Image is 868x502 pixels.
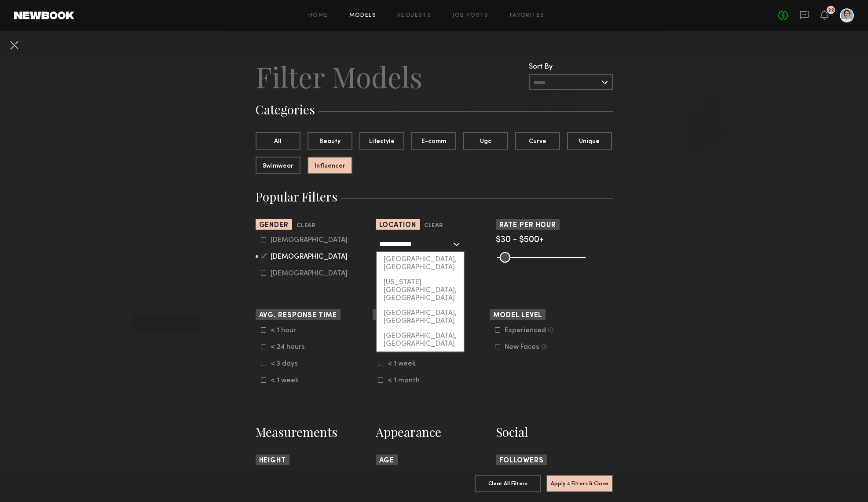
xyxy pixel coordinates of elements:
div: [GEOGRAPHIC_DATA], [GEOGRAPHIC_DATA] [377,306,464,329]
button: Ugc [463,132,508,150]
div: [DEMOGRAPHIC_DATA] [271,271,348,276]
span: Followers [499,458,544,464]
div: [GEOGRAPHIC_DATA], [GEOGRAPHIC_DATA] [377,329,464,352]
div: 22 [828,8,834,13]
div: New Faces [505,344,539,350]
button: Clear [297,221,315,231]
div: < 24 hours [271,344,305,350]
h3: Categories [256,101,613,118]
div: < 1 month [388,378,422,383]
button: Beauty [308,132,352,150]
span: Height [259,458,286,464]
a: Home [308,13,328,18]
span: Age [379,458,395,464]
h3: Social [496,424,613,440]
a: Models [349,13,376,18]
button: Swimwear [256,157,300,174]
div: [DEMOGRAPHIC_DATA] [271,238,348,243]
div: Sort By [529,63,613,71]
span: Location [379,222,416,229]
div: < 3 days [271,361,305,366]
h3: Measurements [256,424,373,440]
a: Job Posts [452,13,489,18]
a: Favorites [510,13,545,18]
button: Clear All Filters [475,475,541,492]
button: Clear [424,221,443,231]
h3: Appearance [376,424,493,440]
button: E-comm [411,132,456,150]
common-close-button: Cancel [7,38,21,54]
div: [US_STATE][GEOGRAPHIC_DATA], [GEOGRAPHIC_DATA] [377,275,464,306]
button: Curve [515,132,560,150]
div: < 1 week [388,361,422,366]
button: Apply 4 Filters & Close [546,475,613,492]
span: Model Level [493,312,542,319]
button: Cancel [7,38,21,52]
div: [DEMOGRAPHIC_DATA] [271,254,348,260]
div: Experienced [505,328,546,333]
h2: Filter Models [256,59,422,94]
span: Avg. Response Time [259,312,337,319]
span: Gender [259,222,289,229]
button: Lifestyle [359,132,404,150]
div: [GEOGRAPHIC_DATA], [GEOGRAPHIC_DATA] [377,252,464,275]
button: Unique [567,132,612,150]
button: Influencer [308,157,352,174]
a: Requests [397,13,431,18]
div: < 1 hour [271,328,305,333]
span: Rate per Hour [499,222,557,229]
div: < 1 week [271,378,305,383]
h3: Popular Filters [256,188,613,205]
span: $30 - $500+ [496,236,544,244]
button: All [256,132,300,150]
